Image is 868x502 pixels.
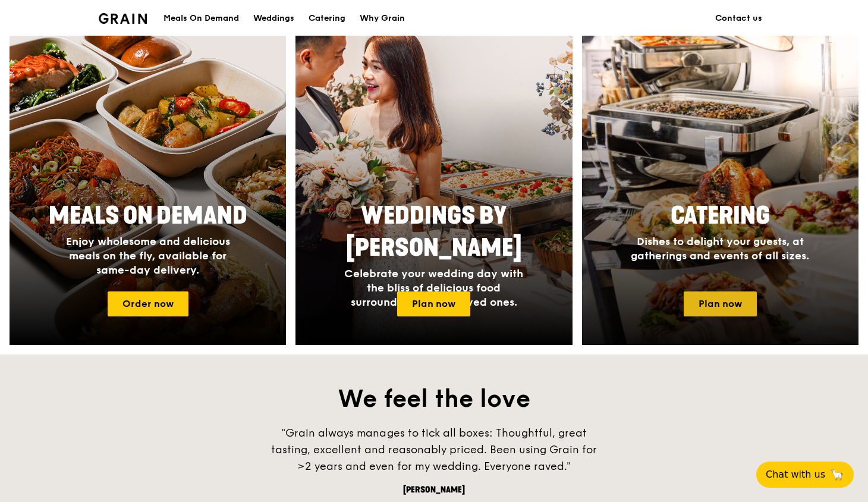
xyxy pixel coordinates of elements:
[163,1,239,36] div: Meals On Demand
[301,1,353,36] a: Catering
[295,31,572,345] a: Weddings by [PERSON_NAME]Celebrate your wedding day with the bliss of delicious food surrounded b...
[631,235,809,262] span: Dishes to delight your guests, at gatherings and events of all sizes.
[582,31,858,345] a: CateringDishes to delight your guests, at gatherings and events of all sizes.Plan now
[10,31,286,345] a: Meals On DemandEnjoy wholesome and delicious meals on the fly, available for same-day delivery.Or...
[830,468,844,482] span: 🦙
[684,291,757,316] a: Plan now
[246,1,301,36] a: Weddings
[256,484,612,496] div: [PERSON_NAME]
[108,291,188,316] a: Order now
[256,425,612,475] div: "Grain always manages to tick all boxes: Thoughtful, great tasting, excellent and reasonably pric...
[49,202,247,230] span: Meals On Demand
[344,267,523,309] span: Celebrate your wedding day with the bliss of delicious food surrounded by your loved ones.
[397,291,470,316] a: Plan now
[99,13,147,24] img: Grain
[66,235,230,277] span: Enjoy wholesome and delicious meals on the fly, available for same-day delivery.
[708,1,769,36] a: Contact us
[766,468,825,482] span: Chat with us
[756,462,854,488] button: Chat with us🦙
[360,1,405,36] div: Why Grain
[309,1,345,36] div: Catering
[346,202,522,262] span: Weddings by [PERSON_NAME]
[353,1,412,36] a: Why Grain
[253,1,294,36] div: Weddings
[671,202,770,230] span: Catering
